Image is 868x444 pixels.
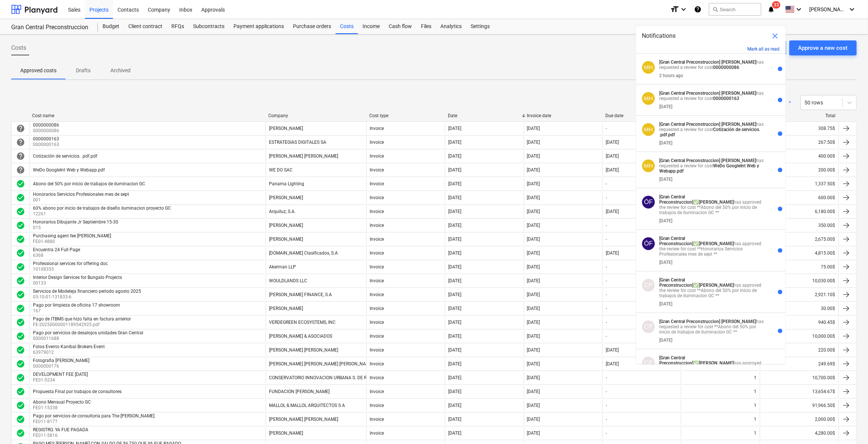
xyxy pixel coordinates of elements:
div: DEVELOPMENT FEE [DATE] [33,372,88,377]
button: Search [709,3,761,16]
a: Settings [466,19,494,34]
strong: [PERSON_NAME] [721,60,756,65]
a: Next page [786,98,795,107]
div: [DATE] [527,375,540,380]
div: [DATE] [606,140,619,145]
div: [DATE] [527,278,540,283]
div: Servicios de Modeleja financiero periodo agosto 2025 [33,289,141,294]
div: - [606,320,607,325]
div: [PERSON_NAME] [269,126,303,131]
div: Invoice was approved [16,276,25,285]
div: Invoice was approved [16,346,25,355]
strong: [PERSON_NAME] [721,122,756,127]
div: - [606,181,607,186]
div: [DATE] [659,140,672,146]
div: [DATE] [448,195,461,200]
div: [DATE] [448,167,461,173]
div: [DATE] [527,126,540,131]
div: Invoice [370,223,384,228]
div: Invoice [370,292,384,297]
div: [DATE] [527,264,540,270]
div: 91,966.50$ [760,399,838,411]
div: Invoice [370,361,384,367]
div: Claudia Perez [642,357,655,370]
div: CONSERVATORIO INNOVACION URBANA S. DE RL [269,375,369,380]
p: 0000000086 [33,128,61,134]
div: 30.00$ [760,302,838,314]
div: Date [448,113,521,118]
p: FE-20250000001189542925.pdf [33,322,132,328]
div: - [606,126,607,131]
div: [DATE] [527,140,540,145]
strong: [Gran Central Preconstruccion] [659,277,693,288]
div: 2,921.10$ [760,289,838,301]
div: [DATE] [527,153,540,159]
a: RFQs [167,19,189,34]
i: keyboard_arrow_down [795,5,804,14]
span: check_circle [16,249,25,258]
div: Invoice was approved [16,221,25,230]
div: [DATE] [448,320,461,325]
strong: 0000000163 [713,96,739,101]
div: Purchasing agent fee [PERSON_NAME] [33,233,111,238]
p: 10108355 [33,266,109,273]
div: Invoice [370,278,384,283]
p: 015 [33,225,120,231]
div: Invoice [370,250,384,256]
div: [DATE] [659,301,672,307]
div: 2,000.00$ [760,413,838,425]
div: Abono del 50% por inicio de trabajos de iluminacion GC [33,181,145,186]
div: Cost type [369,113,442,118]
strong: [PERSON_NAME] [721,158,756,163]
strong: [PERSON_NAME] [699,283,734,288]
strong: [PERSON_NAME] [721,91,756,96]
div: Invoice [370,209,384,214]
div: [PERSON_NAME] [269,223,303,228]
div: [DATE] [606,153,619,159]
div: Arquiluz, S.A. [269,209,296,214]
div: Honorarios Servicios Profesionales mes de sept [33,192,129,197]
p: FE01-4880 [33,238,113,245]
strong: Cotización de servicios. .pdf.pdf [659,127,760,137]
div: [DATE] [527,361,540,367]
div: 2,675.00$ [760,233,838,245]
span: check_circle [16,207,25,216]
div: Encuentra 24 Full Page [33,247,80,252]
p: has requested a review for cost [659,60,764,70]
p: ✅ has approved the review for cost **Honorarios Servicios Profesionales mes de sept ** [659,355,764,376]
p: ✅ has approved the review for cost **Abono del 50% por inicio de trabajos de iluminacion GC ** [659,277,764,298]
div: [DATE] [527,167,540,173]
div: [DATE] [659,218,672,223]
span: check_circle [16,318,25,327]
p: ✅ has approved the review for cost **Abono del 50% por inicio de trabajos de iluminacion GC ** [659,194,764,215]
span: 33 [772,1,780,9]
div: [DATE] [448,334,461,339]
div: Budget [98,19,124,34]
div: [PERSON_NAME] [269,237,303,242]
button: Approve a new cost [789,40,857,55]
span: MH [644,162,653,169]
span: CP [644,323,653,330]
div: 2 hours ago [659,73,683,78]
div: Invoice was approved [16,318,25,327]
div: Invoice was approved [16,359,25,368]
strong: [Gran Central Preconstruccion] [659,91,720,96]
strong: 0000000086 [713,65,739,70]
div: [PERSON_NAME] [PERSON_NAME] [PERSON_NAME] [269,361,373,367]
span: CP [644,359,653,367]
div: Invoice [370,320,384,325]
div: Invoice [370,126,384,131]
div: 13,654.67$ [760,386,838,398]
span: check_circle [16,304,25,313]
div: 1,337.50$ [760,178,838,190]
div: [DATE] [527,209,540,214]
p: ✅ has approved the review for cost **Honorarios Servicios Profesionales mes de sept ** [659,236,764,257]
div: Akerman LLP [269,264,296,270]
span: MH [644,95,653,101]
div: 4,280.00$ [760,427,838,439]
div: Invoice [370,237,384,242]
div: Purchase orders [288,19,336,34]
div: [DATE] [659,104,672,109]
strong: [PERSON_NAME] [699,361,734,366]
span: MH [644,126,653,133]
